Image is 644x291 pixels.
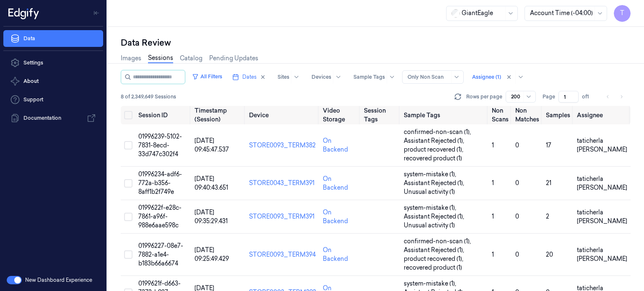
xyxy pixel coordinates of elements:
[546,179,551,187] span: 21
[124,141,132,149] button: Select row
[3,110,103,126] a: Documentation
[515,142,519,149] span: 0
[249,141,316,150] div: STORE0093_TERM382
[404,145,465,154] span: product recovered (1) ,
[404,136,466,145] span: Assistant Rejected (1) ,
[323,136,357,154] div: On Backend
[90,6,103,20] button: Toggle Navigation
[195,175,228,191] span: [DATE] 09:40:43.651
[543,106,574,124] th: Samples
[404,154,462,163] span: recovered product (1)
[574,106,631,124] th: Assignee
[361,106,400,124] th: Session Tags
[3,30,103,47] a: Data
[121,37,631,49] div: Data Review
[249,212,316,221] div: STORE0093_TERM391
[404,203,458,212] span: system-mistake (1) ,
[404,179,466,188] span: Assistant Rejected (1) ,
[3,73,103,90] button: About
[404,188,455,196] span: Unusual activity (1)
[121,93,176,100] span: 8 of 2,349,649 Sessions
[191,106,246,124] th: Timestamp (Session)
[138,242,183,267] span: 01996227-08e7-7882-a1e4-b183b66a6674
[404,263,462,272] span: recovered product (1)
[546,142,551,149] span: 17
[3,54,103,71] a: Settings
[148,54,173,63] a: Sessions
[404,212,466,221] span: Assistant Rejected (1) ,
[404,246,466,255] span: Assistant Rejected (1) ,
[180,54,203,63] a: Catalog
[246,106,319,124] th: Device
[242,73,257,81] span: Dates
[582,93,595,100] span: of 1
[602,91,627,103] nav: pagination
[515,213,519,220] span: 0
[577,209,627,225] span: taticherla [PERSON_NAME]
[135,106,191,124] th: Session ID
[404,237,473,246] span: confirmed-non-scan (1) ,
[121,54,141,63] a: Images
[512,106,543,124] th: Non Matches
[323,246,357,263] div: On Backend
[195,246,229,263] span: [DATE] 09:25:49.429
[404,255,465,263] span: product recovered (1) ,
[404,221,455,230] span: Unusual activity (1)
[195,137,229,153] span: [DATE] 09:45:47.537
[323,175,357,192] div: On Backend
[195,209,228,225] span: [DATE] 09:35:29.431
[124,179,132,188] button: Select row
[189,70,226,83] button: All Filters
[124,250,132,259] button: Select row
[515,251,519,258] span: 0
[614,5,631,22] button: T
[488,106,512,124] th: Non Scans
[319,106,361,124] th: Video Storage
[546,251,553,258] span: 20
[3,91,103,108] a: Support
[229,70,269,84] button: Dates
[466,93,502,100] p: Rows per page
[577,246,627,263] span: taticherla [PERSON_NAME]
[323,208,357,226] div: On Backend
[404,279,458,288] span: system-mistake (1) ,
[124,213,132,221] button: Select row
[577,175,627,191] span: taticherla [PERSON_NAME]
[546,213,549,220] span: 2
[124,111,132,119] button: Select all
[138,170,182,196] span: 01996234-adf6-772a-b356-8aff1b2f749e
[492,179,494,187] span: 1
[492,251,494,258] span: 1
[138,133,182,158] span: 01996239-5102-7831-8ecd-33d747c302f4
[400,106,488,124] th: Sample Tags
[249,179,316,188] div: STORE0043_TERM391
[404,170,458,179] span: system-mistake (1) ,
[249,250,316,259] div: STORE0093_TERM394
[492,142,494,149] span: 1
[515,179,519,187] span: 0
[138,204,182,229] span: 0199622f-e28c-7861-a96f-988e6aae598c
[404,128,473,136] span: confirmed-non-scan (1) ,
[492,213,494,220] span: 1
[543,93,555,100] span: Page
[209,54,258,63] a: Pending Updates
[577,137,627,153] span: taticherla [PERSON_NAME]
